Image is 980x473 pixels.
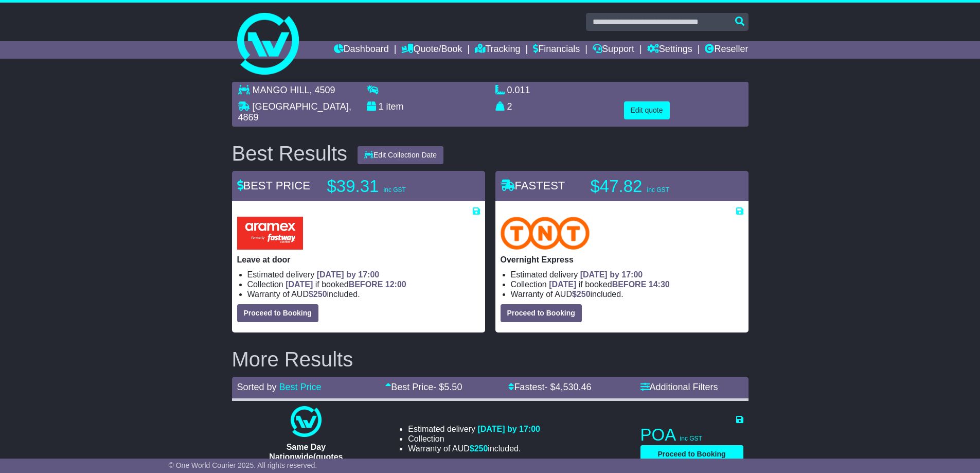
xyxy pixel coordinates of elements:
div: Best Results [227,142,353,165]
span: [DATE] by 17:00 [580,270,643,279]
span: if booked [286,280,406,289]
span: 250 [577,290,591,299]
img: TNT Domestic: Overnight Express [501,217,590,250]
img: Aramex: Leave at door [237,217,303,250]
p: $39.31 [327,176,456,197]
p: POA [640,425,743,445]
span: Same Day Nationwide(quotes take 0.5-1 hour) [269,443,343,471]
span: 14:30 [649,280,670,289]
p: Leave at door [237,255,480,265]
li: Warranty of AUD included. [247,289,480,299]
li: Collection [247,279,480,289]
a: Additional Filters [640,382,718,392]
p: $47.82 [591,176,719,197]
span: inc GST [647,186,669,194]
li: Estimated delivery [247,270,480,279]
li: Estimated delivery [408,424,540,434]
a: Best Price- $5.50 [385,382,462,392]
span: 0.011 [507,85,530,95]
span: , 4869 [238,101,351,123]
span: $ [572,290,591,299]
span: 12:00 [385,280,406,289]
button: Edit Collection Date [358,146,443,164]
span: inc GST [384,186,406,194]
span: 5.50 [444,382,462,392]
span: MANGO HILL [253,85,310,95]
span: [DATE] by 17:00 [477,425,540,433]
span: if booked [549,280,669,289]
span: [DATE] [549,280,576,289]
a: Quote/Book [401,41,462,59]
span: - $ [433,382,462,392]
span: 250 [474,444,488,453]
span: [DATE] by 17:00 [317,270,380,279]
a: Dashboard [334,41,389,59]
a: Financials [533,41,580,59]
span: inc GST [680,435,702,442]
button: Proceed to Booking [237,304,318,322]
span: [DATE] [286,280,313,289]
li: Estimated delivery [511,270,743,279]
span: 250 [313,290,327,299]
li: Collection [408,434,540,444]
span: © One World Courier 2025. All rights reserved. [169,461,317,469]
button: Proceed to Booking [501,304,582,322]
h2: More Results [232,348,749,371]
span: FASTEST [501,179,565,192]
span: BEST PRICE [237,179,310,192]
p: Overnight Express [501,255,743,265]
span: BEFORE [612,280,647,289]
span: 2 [507,101,512,112]
span: BEFORE [349,280,383,289]
a: Support [593,41,634,59]
img: One World Courier: Same Day Nationwide(quotes take 0.5-1 hour) [291,406,322,437]
span: item [386,101,404,112]
a: Best Price [279,382,322,392]
span: Sorted by [237,382,277,392]
a: Fastest- $4,530.46 [508,382,591,392]
span: $ [309,290,327,299]
span: $ [470,444,488,453]
span: 4,530.46 [555,382,591,392]
a: Settings [647,41,692,59]
li: Warranty of AUD included. [408,444,540,453]
li: Collection [511,279,743,289]
button: Proceed to Booking [640,445,743,463]
span: , 4509 [310,85,335,95]
button: Edit quote [624,101,670,119]
li: Warranty of AUD included. [511,289,743,299]
span: [GEOGRAPHIC_DATA] [253,101,349,112]
span: 1 [379,101,384,112]
a: Tracking [475,41,520,59]
span: - $ [544,382,591,392]
a: Reseller [705,41,748,59]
